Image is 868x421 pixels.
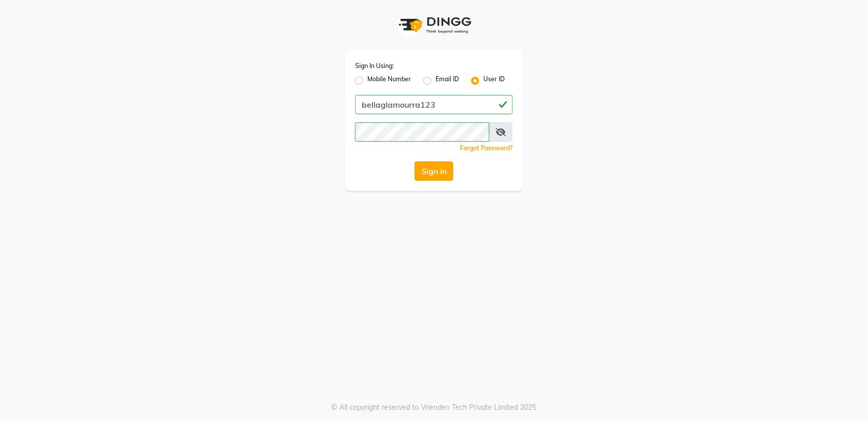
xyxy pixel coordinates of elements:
[415,161,453,181] button: Sign In
[355,95,513,114] input: Username
[436,75,459,87] label: Email ID
[355,61,394,71] label: Sign In Using:
[483,75,505,87] label: User ID
[367,75,411,87] label: Mobile Number
[355,122,489,142] input: Username
[460,144,513,152] a: Forgot Password?
[393,10,475,40] img: logo1.svg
